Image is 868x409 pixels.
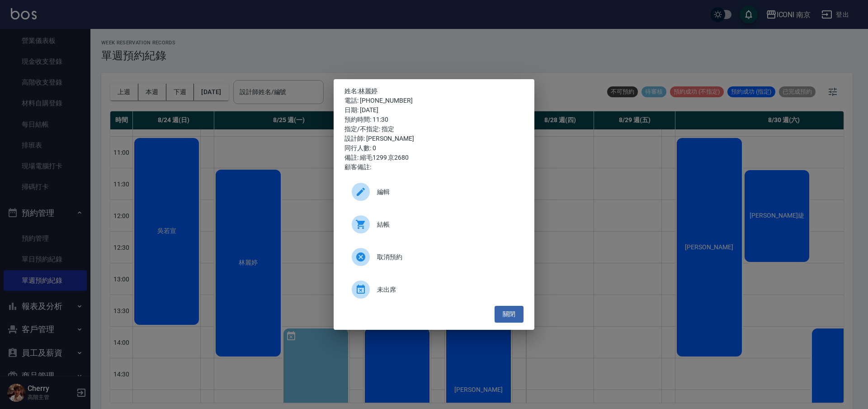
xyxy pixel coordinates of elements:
div: 未出席 [344,277,524,302]
div: 電話: [PHONE_NUMBER] [344,96,524,105]
div: 指定/不指定: 指定 [344,124,524,134]
a: 編輯 [344,179,524,212]
div: 編輯 [344,179,524,204]
div: 備註: 縮毛1299 京2680 [344,153,524,162]
a: 結帳 [344,212,524,244]
span: 編輯 [377,187,516,197]
span: 結帳 [377,220,516,229]
div: 預約時間: 11:30 [344,115,524,124]
div: 日期: [DATE] [344,105,524,115]
div: 顧客備註: [344,162,524,172]
span: 未出席 [377,285,516,295]
p: 姓名: [344,86,524,96]
a: 林麗婷 [359,87,377,95]
div: 結帳 [344,212,524,237]
span: 取消預約 [377,252,516,262]
div: 同行人數: 0 [344,143,524,153]
button: 關閉 [495,306,524,323]
div: 取消預約 [344,244,524,270]
div: 設計師: [PERSON_NAME] [344,134,524,143]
